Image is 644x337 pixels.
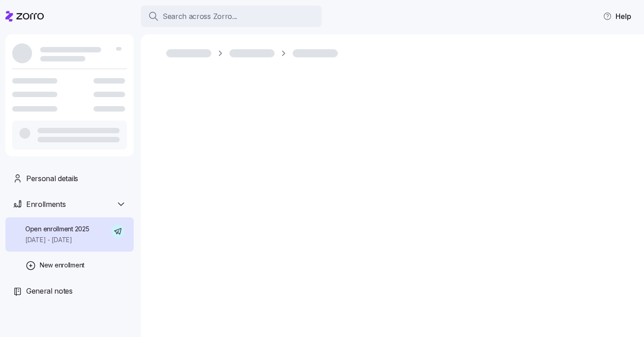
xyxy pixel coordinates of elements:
[25,235,89,244] span: [DATE] - [DATE]
[26,173,78,184] span: Personal details
[603,11,631,22] span: Help
[25,225,89,234] span: Open enrollment 2025
[26,286,73,297] span: General notes
[26,199,65,210] span: Enrollments
[141,5,322,27] button: Search across Zorro...
[40,261,84,270] span: New enrollment
[163,11,237,22] span: Search across Zorro...
[596,7,639,25] button: Help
